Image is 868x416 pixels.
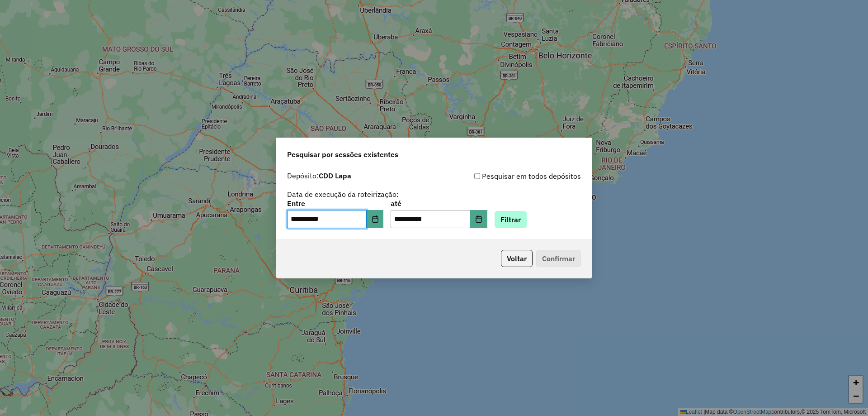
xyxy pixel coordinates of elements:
button: Choose Date [470,210,487,228]
label: até [391,198,487,209]
strong: CDD Lapa [319,171,351,180]
button: Filtrar [495,211,527,228]
button: Choose Date [367,210,384,228]
span: Pesquisar por sessões existentes [287,149,398,160]
label: Data de execução da roteirização: [287,189,399,200]
div: Pesquisar em todos depósitos [434,171,581,182]
label: Entre [287,198,383,209]
button: Voltar [501,250,533,267]
label: Depósito: [287,170,351,181]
